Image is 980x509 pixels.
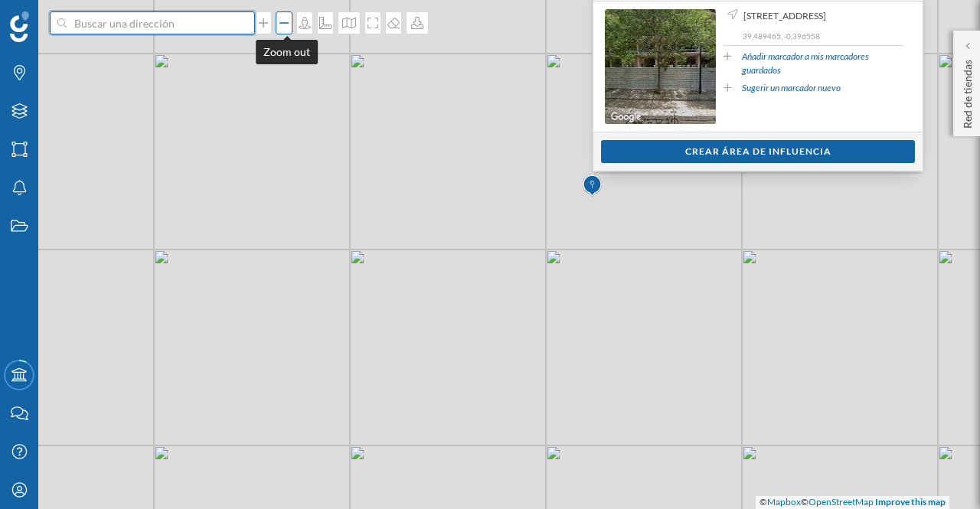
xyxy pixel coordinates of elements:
img: Marker [583,171,602,201]
a: Sugerir un marcador nuevo [742,81,841,95]
a: OpenStreetMap [808,496,874,507]
span: Soporte [31,11,85,24]
img: Geoblink Logo [10,11,29,42]
p: 39,489465, -0,396558 [743,31,903,41]
div: Zoom out [256,40,318,64]
a: Añadir marcador a mis marcadores guardados [742,50,903,77]
span: [STREET_ADDRESS] [743,9,826,23]
p: Red de tiendas [960,54,975,129]
a: Mapbox [767,496,801,507]
img: streetview [605,9,716,124]
div: © © [756,496,949,509]
a: Improve this map [875,496,946,507]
